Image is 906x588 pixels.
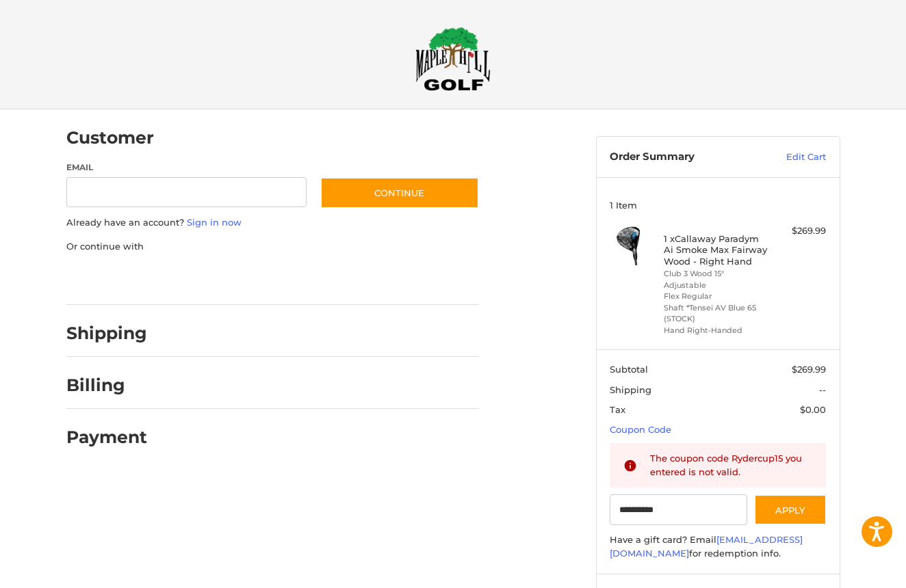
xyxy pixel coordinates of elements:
[610,384,651,395] span: Shipping
[754,494,827,525] button: Apply
[664,233,768,267] h4: 1 x Callaway Paradym Ai Smoke Max Fairway Wood - Right Hand
[320,177,479,209] button: Continue
[664,268,768,291] li: Club 3 Wood 15° Adjustable
[610,424,671,435] a: Coupon Code
[66,240,479,254] p: Or continue with
[772,224,826,238] div: $269.99
[66,375,146,396] h2: Billing
[187,217,242,228] a: Sign in now
[66,127,154,148] h2: Customer
[610,494,747,525] input: Gift Certificate or Coupon Code
[610,200,826,211] h3: 1 Item
[792,364,826,375] span: $269.99
[66,161,307,174] label: Email
[610,150,757,164] h3: Order Summary
[66,427,147,448] h2: Payment
[610,364,648,375] span: Subtotal
[650,452,813,479] div: The coupon code Rydercup15 you entered is not valid.
[66,216,479,230] p: Already have an account?
[178,267,281,291] iframe: PayPal-paylater
[757,150,826,164] a: Edit Cart
[62,267,164,291] iframe: PayPal-paypal
[610,404,625,415] span: Tax
[664,302,768,325] li: Shaft *Tensei AV Blue 65 (STOCK)
[664,291,768,302] li: Flex Regular
[819,384,826,395] span: --
[415,27,491,91] img: Maple Hill Golf
[800,404,826,415] span: $0.00
[664,325,768,336] li: Hand Right-Handed
[294,267,396,291] iframe: PayPal-venmo
[66,323,147,344] h2: Shipping
[610,533,826,560] div: Have a gift card? Email for redemption info.
[610,534,803,559] a: [EMAIL_ADDRESS][DOMAIN_NAME]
